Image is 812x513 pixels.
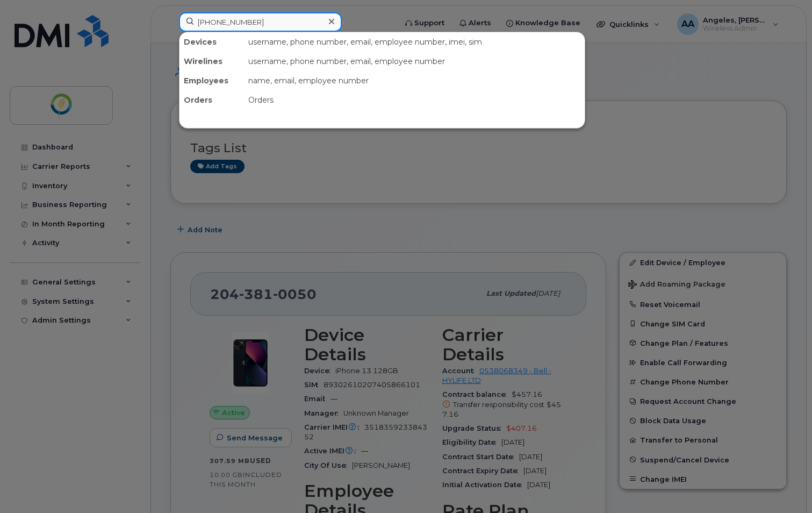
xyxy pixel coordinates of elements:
[244,52,585,71] div: username, phone number, email, employee number
[244,90,585,110] div: Orders
[179,90,244,110] div: Orders
[179,71,244,90] div: Employees
[179,52,244,71] div: Wirelines
[244,32,585,52] div: username, phone number, email, employee number, imei, sim
[244,71,585,90] div: name, email, employee number
[179,32,244,52] div: Devices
